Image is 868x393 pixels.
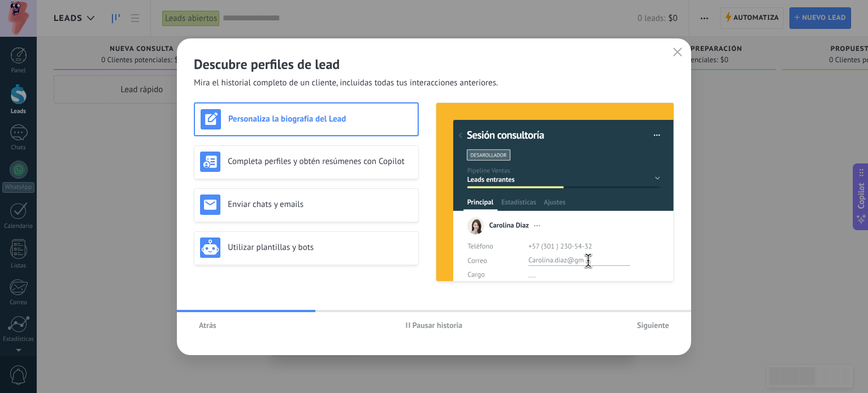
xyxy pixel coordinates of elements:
h3: Utilizar plantillas y bots [228,242,413,253]
h3: Enviar chats y emails [228,199,413,210]
button: Pausar historia [401,317,468,334]
span: Mira el historial completo de un cliente, incluidas todas tus interacciones anteriores. [194,77,498,89]
h3: Personaliza la biografía del Lead [228,114,412,124]
h2: Descubre perfiles de lead [194,55,674,73]
button: Atrás [194,317,222,334]
span: Atrás [199,321,216,329]
span: Siguiente [637,321,669,329]
span: Pausar historia [413,321,463,329]
h3: Completa perfiles y obtén resúmenes con Copilot [228,156,413,167]
button: Siguiente [632,317,674,334]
